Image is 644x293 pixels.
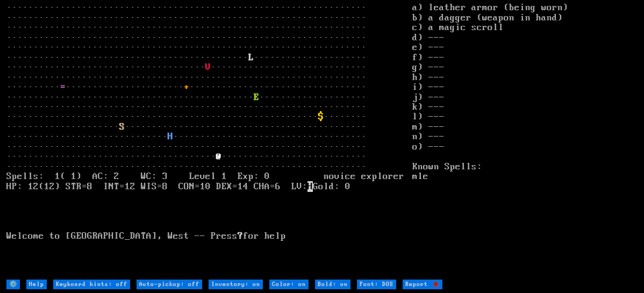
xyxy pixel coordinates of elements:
font: @ [216,151,221,162]
input: Inventory: on [209,280,263,289]
font: H [168,131,173,142]
input: Font: DOS [357,280,396,289]
input: Help [26,280,47,289]
font: L [248,52,254,63]
input: Color: on [269,280,309,289]
input: Bold: on [315,280,350,289]
font: V [205,62,211,73]
font: S [119,122,125,132]
input: ⚙️ [6,280,20,289]
mark: H [307,181,313,192]
font: = [60,82,66,92]
b: ? [238,231,243,241]
font: $ [318,111,324,122]
input: Keyboard hints: off [53,280,130,289]
input: Report 🐞 [403,280,442,289]
stats: a) leather armor (being worn) b) a dagger (weapon in hand) c) a magic scroll d) --- e) --- f) ---... [412,3,638,278]
font: + [184,82,189,92]
font: E [254,92,259,103]
input: Auto-pickup: off [137,280,202,289]
larn: ··································································· ·····························... [6,3,412,278]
